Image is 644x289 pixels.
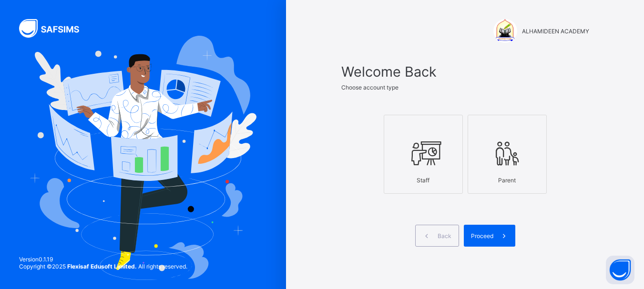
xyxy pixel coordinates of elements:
[522,28,589,35] span: ALHAMIDEEN ACADEMY
[341,63,589,80] span: Welcome Back
[19,256,187,263] span: Version 0.1.19
[606,256,634,284] button: Open asap
[473,172,542,189] div: Parent
[341,84,399,91] span: Choose account type
[19,263,187,270] span: Copyright © 2025 All rights reserved.
[438,232,451,239] span: Back
[471,232,493,239] span: Proceed
[389,172,458,189] div: Staff
[67,263,137,270] strong: Flexisaf Edusoft Limited.
[30,36,256,279] img: Hero Image
[19,19,91,38] img: SAFSIMS Logo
